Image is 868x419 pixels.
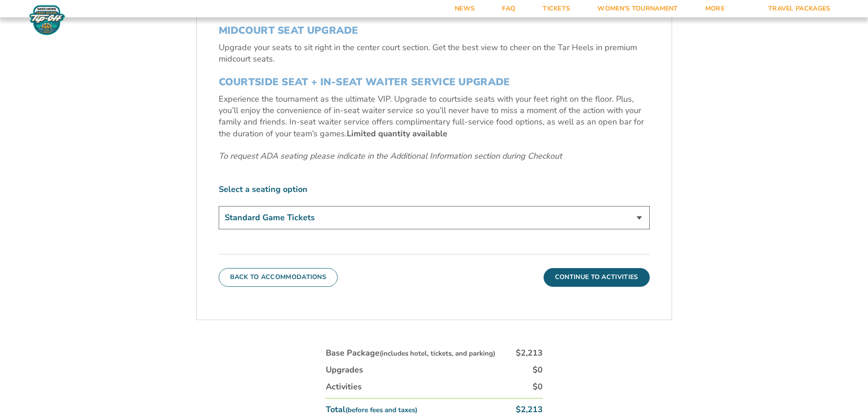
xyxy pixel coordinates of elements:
[219,25,650,36] h3: MIDCOURT SEAT UPGRADE
[219,42,650,65] p: Upgrade your seats to sit right in the center court section. Get the best view to cheer on the Ta...
[326,364,363,376] div: Upgrades
[219,93,650,140] p: Experience the tournament as the ultimate VIP. Upgrade to courtside seats with your feet right on...
[326,347,495,359] div: Base Package
[516,347,543,359] div: $2,213
[516,404,543,415] div: $2,213
[533,381,543,393] div: $0
[345,405,417,414] small: (before fees and taxes)
[380,349,495,358] small: (includes hotel, tickets, and parking)
[326,381,362,393] div: Activities
[347,128,447,139] b: Limited quantity available
[27,5,67,36] img: Fort Myers Tip-Off
[219,268,338,286] button: Back To Accommodations
[533,364,543,376] div: $0
[219,150,562,161] em: To request ADA seating please indicate in the Additional Information section during Checkout
[326,404,417,415] div: Total
[219,76,650,88] h3: COURTSIDE SEAT + IN-SEAT WAITER SERVICE UPGRADE
[219,184,650,195] label: Select a seating option
[544,268,650,286] button: Continue To Activities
